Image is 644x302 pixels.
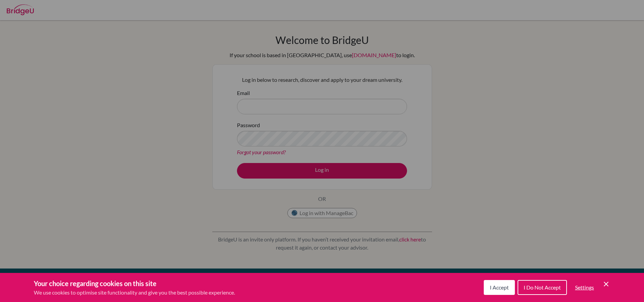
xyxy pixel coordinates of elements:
[524,284,561,291] span: I Do Not Accept
[570,281,599,294] button: Settings
[484,280,515,295] button: I Accept
[575,284,594,291] span: Settings
[34,278,235,288] h3: Your choice regarding cookies on this site
[602,280,610,288] button: Save and close
[518,280,567,295] button: I Do Not Accept
[34,288,235,297] p: We use cookies to optimise site functionality and give you the best possible experience.
[490,284,509,291] span: I Accept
